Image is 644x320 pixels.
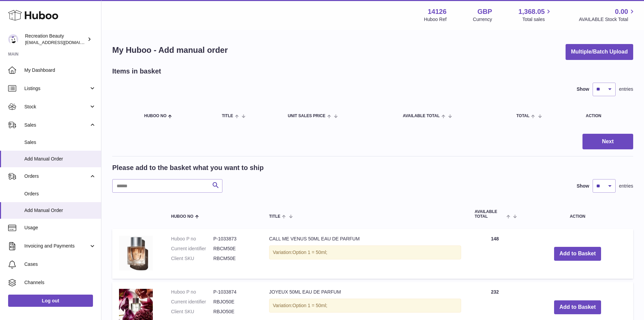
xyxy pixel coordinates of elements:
[213,289,256,295] dd: P-1033874
[24,122,89,128] span: Sales
[522,203,633,225] th: Action
[24,191,96,197] span: Orders
[213,299,256,305] dd: RBJO50E
[24,207,96,214] span: Add Manual Order
[171,246,213,252] dt: Current identifier
[522,16,552,23] span: Total sales
[615,7,628,16] span: 0.00
[24,173,89,179] span: Orders
[213,236,256,242] dd: P-1033873
[519,7,545,16] span: 1,368.05
[171,214,193,219] span: Huboo no
[292,303,327,308] span: Option 1 = 50ml;
[171,236,213,242] dt: Huboo P no
[25,40,99,45] span: [EMAIL_ADDRESS][DOMAIN_NAME]
[24,67,96,73] span: My Dashboard
[468,229,522,279] td: 148
[8,34,18,44] img: barney@recreationbeauty.com
[586,114,626,118] div: Action
[24,104,89,110] span: Stock
[577,86,589,92] label: Show
[25,33,86,46] div: Recreation Beauty
[24,225,96,231] span: Usage
[579,16,636,23] span: AVAILABLE Stock Total
[24,156,96,162] span: Add Manual Order
[428,7,447,16] strong: 14126
[112,163,264,172] h2: Please add to the basket what you want to ship
[473,16,492,23] div: Currency
[112,67,161,76] h2: Items in basket
[171,289,213,295] dt: Huboo P no
[579,7,636,23] a: 0.00 AVAILABLE Stock Total
[269,299,461,313] div: Variation:
[24,261,96,268] span: Cases
[171,299,213,305] dt: Current identifier
[119,236,153,271] img: CALL ME VENUS 50ML EAU DE PARFUM
[171,255,213,262] dt: Client SKU
[213,308,256,315] dd: RBJO50E
[554,247,601,261] button: Add to Basket
[619,183,633,189] span: entries
[171,308,213,315] dt: Client SKU
[554,300,601,314] button: Add to Basket
[222,114,233,118] span: Title
[516,114,529,118] span: Total
[403,114,439,118] span: AVAILABLE Total
[477,7,492,16] strong: GBP
[577,183,589,189] label: Show
[24,85,89,92] span: Listings
[144,114,166,118] span: Huboo no
[619,86,633,92] span: entries
[582,134,633,150] button: Next
[519,7,553,23] a: 1,368.05 Total sales
[269,246,461,259] div: Variation:
[24,243,89,249] span: Invoicing and Payments
[262,229,468,279] td: CALL ME VENUS 50ML EAU DE PARFUM
[424,16,447,23] div: Huboo Ref
[213,255,256,262] dd: RBCM50E
[475,210,505,218] span: AVAILABLE Total
[292,250,327,255] span: Option 1 = 50ml;
[112,45,228,56] h1: My Huboo - Add manual order
[288,114,325,118] span: Unit Sales Price
[8,295,93,307] a: Log out
[24,279,96,286] span: Channels
[269,214,280,219] span: Title
[24,139,96,146] span: Sales
[213,246,256,252] dd: RBCM50E
[566,44,633,60] button: Multiple/Batch Upload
